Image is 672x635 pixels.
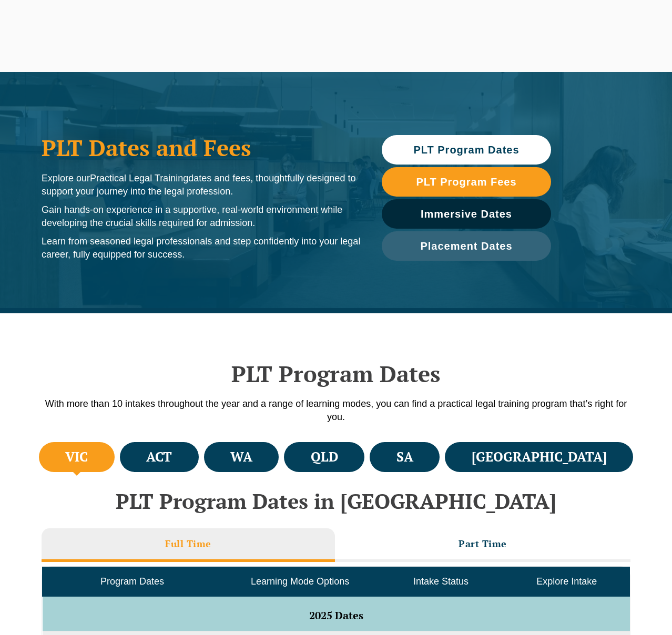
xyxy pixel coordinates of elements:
span: 2025 Dates [309,608,363,622]
a: PLT Program Fees [382,167,551,197]
span: Placement Dates [420,241,512,251]
p: Gain hands-on experience in a supportive, real-world environment while developing the crucial ski... [42,203,361,230]
span: Learning Mode Options [251,576,349,587]
h2: PLT Program Dates in [GEOGRAPHIC_DATA] [36,489,636,513]
a: Immersive Dates [382,199,551,229]
span: Intake Status [413,576,469,587]
h3: Full Time [165,538,211,550]
h4: WA [230,448,252,466]
h2: PLT Program Dates [36,361,636,387]
p: Explore our dates and fees, thoughtfully designed to support your journey into the legal profession. [42,172,361,198]
p: Learn from seasoned legal professionals and step confidently into your legal career, fully equipp... [42,235,361,261]
span: PLT Program Dates [413,145,519,155]
p: With more than 10 intakes throughout the year and a range of learning modes, you can find a pract... [36,397,636,424]
h4: QLD [311,448,338,466]
h4: [GEOGRAPHIC_DATA] [472,448,607,466]
h3: Part Time [459,538,507,550]
span: Program Dates [100,576,164,587]
span: Practical Legal Training [90,173,188,183]
h4: VIC [65,448,88,466]
a: PLT Program Dates [382,135,551,165]
h4: SA [396,448,413,466]
a: Placement Dates [382,231,551,261]
span: PLT Program Fees [416,177,516,187]
h4: ACT [146,448,172,466]
h1: PLT Dates and Fees [42,135,361,161]
span: Explore Intake [536,576,597,587]
span: Immersive Dates [421,209,512,219]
